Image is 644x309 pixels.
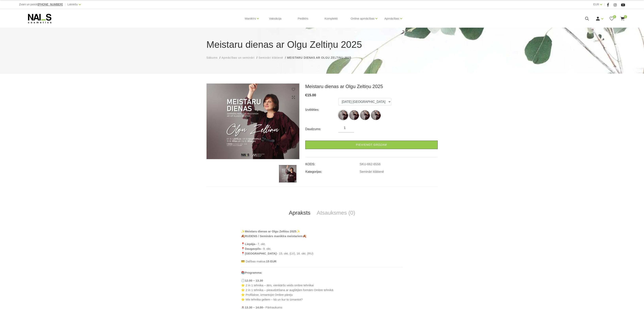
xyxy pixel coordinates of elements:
[613,15,616,18] span: 0
[206,84,299,159] img: ...
[279,165,296,182] img: ...
[266,260,277,263] strong: 15 EUR
[305,84,438,89] h3: Meistaru dienas ar Olgu Zeltiņu 2025
[241,270,403,275] p: 📚
[222,56,255,59] span: Apmācības un semināri
[206,38,438,52] h1: Meistaru dienas ar Olgu Zeltiņu 2025
[360,162,381,166] a: SKU-662-6556
[245,234,303,238] strong: RUDENS / Seminārs manikīra meistariem
[245,271,262,274] strong: Programma:
[287,56,355,60] li: Meistaru dienas ar Olgu Zeltiņu 2025
[241,278,403,302] p: 🕛 ⭐ 2 in 1 tehnika – ātrs, vienkāršs veids ombre tehnikai ⭐ 2 in 1 tehnika – pieaudzēšana ar augš...
[258,56,283,59] span: Semināri klātienē
[593,2,599,7] a: EUR
[349,110,359,120] img: ...
[286,206,314,219] a: Apraksts
[360,170,384,174] a: Semināri klātienē
[371,110,381,120] img: ...
[19,2,63,7] div: Zvani un pasūti
[307,93,316,97] span: 15.00
[314,206,358,219] a: Atsauksmes (0)
[384,11,399,26] a: Apmācības
[245,242,255,246] strong: Liepāja
[305,141,438,149] a: Pievienot grozam
[222,56,255,60] a: Apmācības un semināri
[305,93,307,97] span: €
[305,107,339,113] div: Izvēlēties:
[258,56,283,60] a: Semināri klātienē
[206,56,218,60] a: Sākums
[360,110,370,120] img: ...
[245,230,296,233] strong: Meistaru dienas ar Olgu Zeltiņu 2025
[305,126,339,132] div: Daudzums:
[604,2,605,7] span: |
[620,16,625,21] a: 0
[241,229,403,239] p: ✨ ✨ 🍂 🍂
[266,9,285,28] a: Vaksācija
[206,56,218,59] span: Sākums
[241,259,403,264] p: 💳 Dalības maksa:
[305,167,359,174] td: Kategorijas:
[245,279,263,282] strong: 12.00 – 13.30
[38,3,63,6] a: [PHONE_NUMBER]
[338,110,348,120] img: ...
[245,252,276,255] strong: [GEOGRAPHIC_DATA]
[245,247,261,250] strong: Daugavpils
[609,16,614,21] a: 0
[241,242,403,256] p: 📍 – 7. okt. 📍 – 9. okt. 📍 – 15. okt. (LV), 16. okt. (RU)
[245,306,263,309] strong: 13.30 – 14.00
[305,159,359,167] td: KODS:
[294,9,311,28] a: Pedikīrs
[351,11,374,26] a: Online apmācības
[67,2,78,7] a: Latviešu
[624,15,627,18] span: 0
[245,11,256,26] a: Manikīrs
[65,2,65,7] span: |
[322,9,341,28] a: Komplekti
